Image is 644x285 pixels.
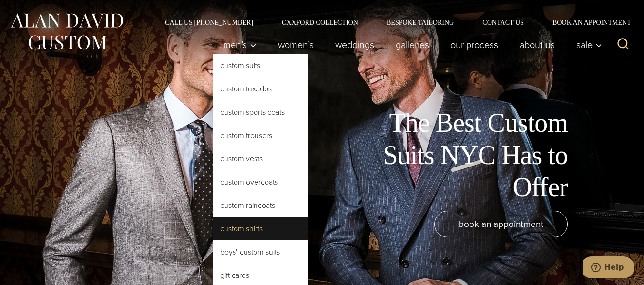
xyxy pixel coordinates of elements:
[440,35,509,54] a: Our Process
[372,19,468,26] a: Bespoke Tailoring
[267,19,372,26] a: Oxxford Collection
[434,211,568,237] a: book an appointment
[213,35,267,54] button: Men’s sub menu toggle
[213,241,308,264] a: Boys’ Custom Suits
[538,19,634,26] a: Book an Appointment
[566,35,607,54] button: Sale sub menu toggle
[213,147,308,170] a: Custom Vests
[213,35,607,54] nav: Primary Navigation
[10,10,124,53] img: Alan David Custom
[151,19,634,26] nav: Secondary Navigation
[612,33,634,56] button: View Search Form
[459,217,543,231] span: book an appointment
[468,19,538,26] a: Contact Us
[213,101,308,124] a: Custom Sports Coats
[213,124,308,147] a: Custom Trousers
[353,107,568,203] h1: The Best Custom Suits NYC Has to Offer
[509,35,566,54] a: About Us
[583,256,634,280] iframe: Opens a widget where you can chat to one of our agents
[213,217,308,240] a: Custom Shirts
[151,19,267,26] a: Call Us [PHONE_NUMBER]
[385,35,440,54] a: Galleries
[213,54,308,77] a: Custom Suits
[267,35,325,54] a: Women’s
[213,194,308,217] a: Custom Raincoats
[213,78,308,100] a: Custom Tuxedos
[325,35,385,54] a: weddings
[213,171,308,194] a: Custom Overcoats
